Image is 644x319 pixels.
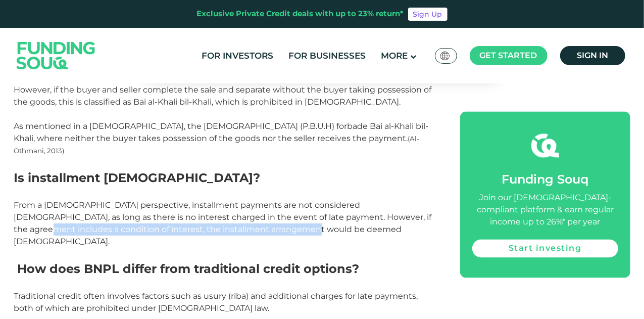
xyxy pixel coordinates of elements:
span: Get started [480,51,537,60]
span: Traditional credit often involves factors such as usury (riba) and additional charges for late pa... [14,291,418,313]
a: For Businesses [286,48,368,64]
a: Sign Up [408,8,448,21]
img: Logo [7,30,106,81]
span: From a [DEMOGRAPHIC_DATA] perspective, installment payments are not considered [DEMOGRAPHIC_DATA]... [14,200,432,246]
div: Join our [DEMOGRAPHIC_DATA]-compliant platform & earn regular income up to 26%* per year [472,192,618,228]
a: Sign in [560,46,625,65]
a: Start investing [472,239,618,257]
img: SA Flag [440,52,450,60]
span: Funding Souq [502,172,588,187]
a: For Investors [199,48,276,64]
img: fsicon [531,131,559,159]
span: More [381,51,408,61]
span: As mentioned in a [DEMOGRAPHIC_DATA], the [DEMOGRAPHIC_DATA] (P.B.U.H) forbade Bai al-Khali bil-K... [14,121,429,143]
span: Is installment [DEMOGRAPHIC_DATA]? [14,170,261,185]
span: However, if the buyer and seller complete the sale and separate without the buyer taking possessi... [14,85,432,107]
span: (Al-Othmani, 2013) [14,134,420,155]
div: Exclusive Private Credit deals with up to 23% return* [197,8,404,20]
span: Sign in [577,51,608,60]
span: How does BNPL differ from traditional credit options? [18,261,360,276]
